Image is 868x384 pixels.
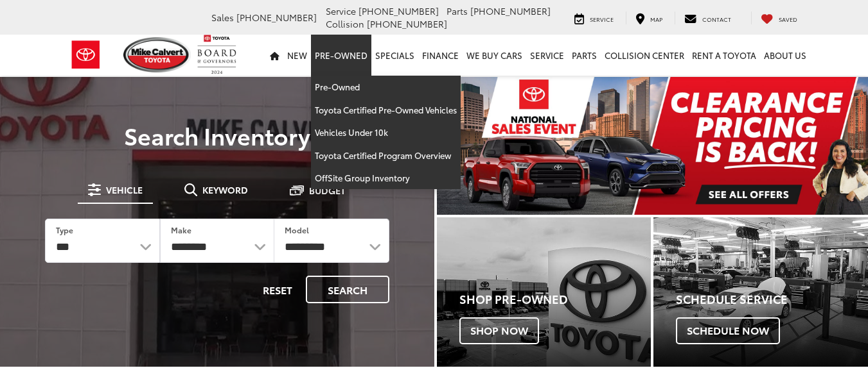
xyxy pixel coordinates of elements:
[470,4,551,17] span: [PHONE_NUMBER]
[371,35,418,76] a: Specials
[62,34,110,76] img: Toyota
[123,37,191,72] img: Mike Calvert Toyota
[568,35,601,76] a: Parts
[590,15,614,23] span: Service
[283,35,311,76] a: New
[418,35,463,76] a: Finance
[779,15,797,23] span: Saved
[653,217,868,367] div: Toyota
[311,144,461,167] a: Toyota Certified Program Overview
[266,35,283,76] a: Home
[688,35,760,76] a: Rent a Toyota
[437,217,651,367] a: Shop Pre-Owned Shop Now
[653,217,868,367] a: Schedule Service Schedule Now
[359,4,439,17] span: [PHONE_NUMBER]
[676,317,780,344] span: Schedule Now
[702,15,731,23] span: Contact
[311,76,461,99] a: Pre-Owned
[526,35,568,76] a: Service
[760,35,810,76] a: About Us
[171,224,191,235] label: Make
[326,4,356,17] span: Service
[211,11,234,24] span: Sales
[463,35,526,76] a: WE BUY CARS
[311,35,371,76] a: Pre-Owned
[459,293,651,306] h4: Shop Pre-Owned
[27,122,407,148] h3: Search Inventory
[459,317,539,344] span: Shop Now
[367,17,447,30] span: [PHONE_NUMBER]
[306,276,389,303] button: Search
[601,35,688,76] a: Collision Center
[311,99,461,122] a: Toyota Certified Pre-Owned Vehicles
[675,12,741,24] a: Contact
[309,186,346,195] span: Budget
[565,12,623,24] a: Service
[626,12,672,24] a: Map
[676,293,868,306] h4: Schedule Service
[106,185,143,194] span: Vehicle
[311,121,461,144] a: Vehicles Under 10k
[311,167,461,189] a: OffSite Group Inventory
[751,12,807,24] a: My Saved Vehicles
[447,4,468,17] span: Parts
[236,11,317,24] span: [PHONE_NUMBER]
[437,217,651,367] div: Toyota
[202,185,248,194] span: Keyword
[252,276,303,303] button: Reset
[285,224,309,235] label: Model
[650,15,662,23] span: Map
[326,17,364,30] span: Collision
[56,224,73,235] label: Type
